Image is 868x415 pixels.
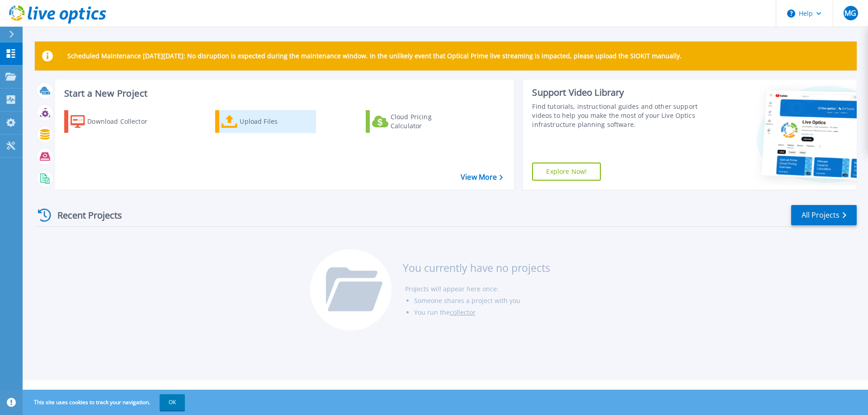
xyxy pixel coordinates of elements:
a: Explore Now! [532,163,601,181]
div: Download Collector [87,112,160,131]
div: Recent Projects [35,204,134,226]
button: OK [160,394,185,410]
li: Someone shares a project with you [414,295,550,307]
li: Projects will appear here once: [405,283,550,295]
div: Support Video Library [532,87,702,98]
a: Cloud Pricing Calculator [366,110,467,133]
h3: You currently have no projects [403,263,550,273]
a: collector [450,308,476,317]
a: View More [461,173,503,182]
a: All Projects [791,205,857,225]
li: You run the [414,307,550,318]
div: Upload Files [240,112,312,131]
a: Upload Files [215,110,316,133]
p: Scheduled Maintenance [DATE][DATE]: No disruption is expected during the maintenance window. In t... [67,52,682,60]
h3: Start a New Project [64,89,503,98]
span: This site uses cookies to track your navigation. [25,394,185,410]
div: Cloud Pricing Calculator [391,112,463,131]
a: Download Collector [64,110,165,133]
span: MG [844,9,856,17]
div: Find tutorials, instructional guides and other support videos to help you make the most of your L... [532,102,702,129]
